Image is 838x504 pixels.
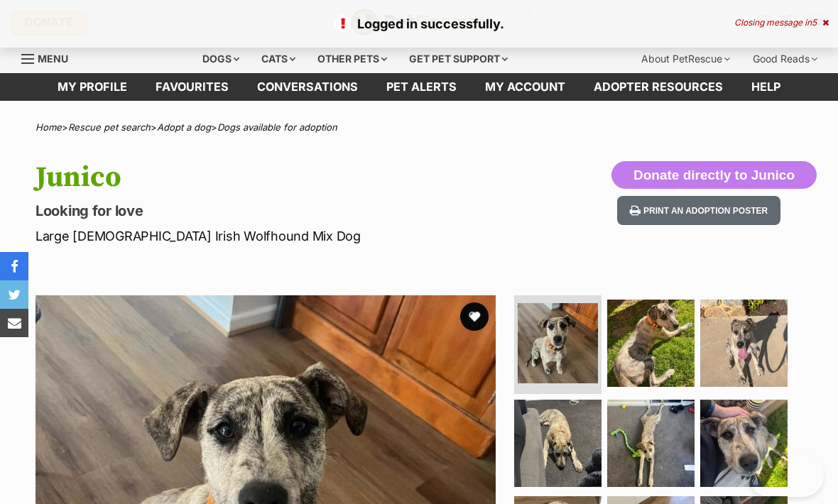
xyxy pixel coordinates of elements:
div: Get pet support [399,45,518,73]
div: Good Reads [743,45,827,73]
a: Menu [21,45,78,70]
img: Photo of Junico [518,303,598,383]
p: Looking for love [36,201,513,221]
a: My profile [43,73,141,101]
span: 5 [812,17,817,28]
a: Adopter resources [579,73,737,101]
img: Photo of Junico [607,300,695,387]
a: Home [36,121,62,133]
a: Adopt a dog [157,121,211,133]
a: Favourites [141,73,243,101]
a: Dogs available for adoption [217,121,337,133]
button: Donate directly to Junico [611,161,817,190]
img: Photo of Junico [700,400,788,487]
button: favourite [460,302,489,331]
span: Menu [38,53,68,65]
div: Closing message in [734,18,829,28]
div: About PetRescue [631,45,740,73]
a: conversations [243,73,372,101]
img: Photo of Junico [700,300,788,387]
div: Dogs [192,45,249,73]
a: Rescue pet search [68,121,151,133]
p: Logged in successfully. [14,14,824,33]
p: Large [DEMOGRAPHIC_DATA] Irish Wolfhound Mix Dog [36,226,513,246]
a: My account [471,73,579,101]
img: Photo of Junico [514,400,602,487]
button: Print an adoption poster [617,196,780,225]
div: Cats [251,45,305,73]
a: Pet alerts [372,73,471,101]
h1: Junico [36,161,513,194]
img: Photo of Junico [607,400,695,487]
iframe: Help Scout Beacon - Open [749,454,824,497]
a: Help [737,73,795,101]
div: Other pets [308,45,397,73]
